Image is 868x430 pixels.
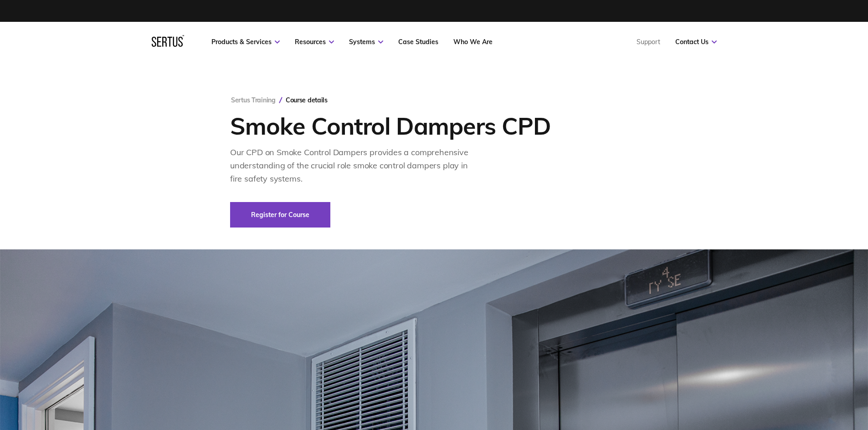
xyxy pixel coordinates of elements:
[349,38,383,46] a: Systems
[230,202,330,228] a: Register for Course
[704,324,868,430] iframe: Chat Widget
[295,38,334,46] a: Resources
[230,146,481,185] div: Our CPD on Smoke Control Dampers provides a comprehensive understanding of the crucial role smoke...
[231,96,276,104] a: Sertus Training
[453,38,493,46] a: Who We Are
[211,38,280,46] a: Products & Services
[675,38,717,46] a: Contact Us
[230,113,551,139] h1: Smoke Control Dampers CPD
[398,38,438,46] a: Case Studies
[637,38,660,46] a: Support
